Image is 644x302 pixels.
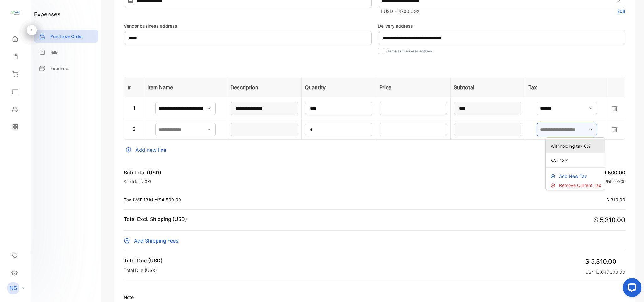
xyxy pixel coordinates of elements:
p: Sub total (UGX) [124,179,161,184]
p: Sub total (USD) [124,169,161,176]
p: Edit [617,8,625,16]
p: Add New Tax [559,173,587,179]
span: $ 810.00 [606,197,625,202]
th: Item Name [144,77,227,97]
th: Subtotal [450,77,525,97]
span: $ 5,310.00 [594,216,625,224]
td: 1 [124,97,144,118]
label: Delivery address [378,23,625,29]
h1: expenses [34,10,61,19]
a: Purchase Order [34,30,98,43]
div: Add new line [124,146,625,154]
th: # [124,77,144,97]
p: Bills [50,49,58,56]
th: Quantity [301,77,376,97]
th: Description [227,77,301,97]
span: $ 4,500.00 [599,169,625,176]
span: USh 16,650,000.00 [592,179,625,184]
p: Remove current tax [559,182,601,189]
label: Note [124,294,625,300]
td: 2 [124,118,144,140]
label: Same as business address [387,49,433,53]
label: Vendor business address [124,23,372,29]
a: Expenses [34,62,98,75]
p: Purchase Order [50,33,83,40]
span: Tax (VAT 18%) of [124,197,159,202]
span: $ 5,310.00 [585,258,616,265]
span: $4,500.00 [159,197,181,202]
a: Bills [34,46,98,59]
img: logo [11,8,20,18]
p: Expenses [50,65,71,72]
p: 1 USD = 3700 UGX [380,8,420,14]
span: Add Shipping Fees [134,237,179,244]
p: Total Due (UGX) [124,267,162,273]
th: Tax [525,77,608,97]
th: Price [376,77,450,97]
iframe: LiveChat chat widget [618,276,644,302]
p: VAT 18% [551,157,603,164]
p: Total Excl. Shipping (USD) [124,215,187,225]
span: USh 19,647,000.00 [585,269,625,275]
p: Total Due (USD) [124,257,162,264]
p: Withholding tax 6% [551,143,603,149]
p: NS [9,284,17,292]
